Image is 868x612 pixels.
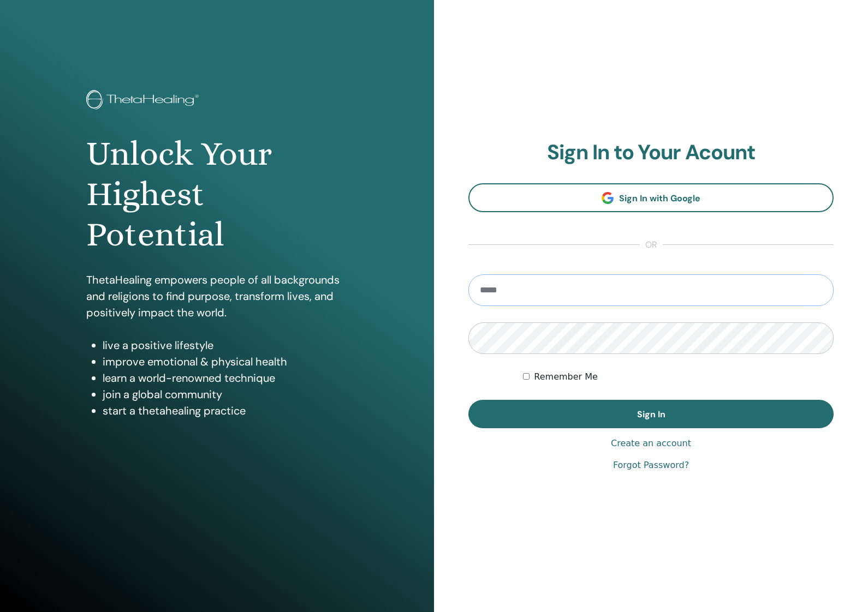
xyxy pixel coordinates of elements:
li: live a positive lifestyle [103,337,348,353]
label: Remember Me [534,370,598,383]
li: start a thetahealing practice [103,403,348,419]
h1: Unlock Your Highest Potential [86,134,348,255]
span: Sign In with Google [619,193,700,204]
a: Create an account [611,437,691,450]
span: or [640,238,663,251]
span: Sign In [637,409,665,420]
a: Sign In with Google [468,183,834,212]
li: improve emotional & physical health [103,353,348,370]
h2: Sign In to Your Acount [468,140,834,165]
p: ThetaHealing empowers people of all backgrounds and religions to find purpose, transform lives, a... [86,272,348,321]
div: Keep me authenticated indefinitely or until I manually logout [523,370,834,383]
li: join a global community [103,386,348,403]
li: learn a world-renowned technique [103,370,348,386]
button: Sign In [468,400,834,428]
a: Forgot Password? [613,459,689,472]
